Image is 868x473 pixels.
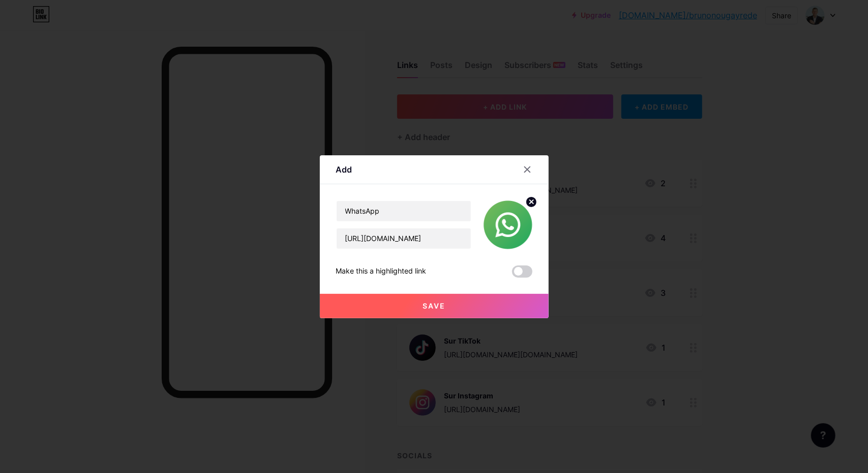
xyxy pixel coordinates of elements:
input: Title [337,201,471,221]
img: link_thumbnail [484,200,532,249]
button: Save [320,294,549,318]
span: Save [423,301,445,310]
input: URL [337,228,471,249]
div: Make this a highlighted link [336,265,427,278]
div: Add [336,163,352,176]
